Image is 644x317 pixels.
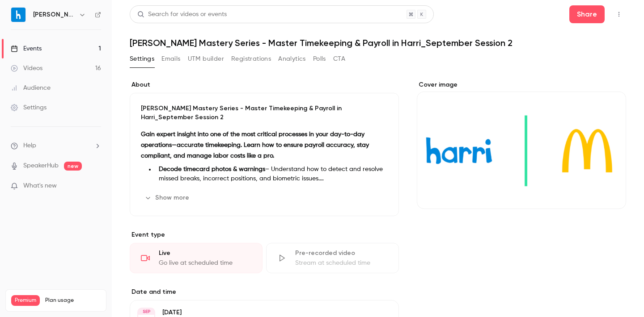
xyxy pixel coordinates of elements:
div: Pre-recorded video [295,249,388,258]
span: Premium [11,295,40,306]
button: Emails [161,52,180,66]
li: – Understand how to detect and resolve missed breaks, incorrect positions, and biometric issues. [155,165,388,184]
p: Event type [130,230,399,239]
div: Search for videos or events [137,10,227,19]
div: Pre-recorded videoStream at scheduled time [266,243,399,273]
h1: [PERSON_NAME] Mastery Series - Master Timekeeping & Payroll in Harri_September Session 2 [130,38,626,48]
a: SpeakerHub [23,161,59,171]
h6: [PERSON_NAME] [33,10,75,19]
span: new [64,162,82,171]
span: Plan usage [45,297,101,304]
label: About [130,80,399,89]
div: Videos [11,64,42,73]
div: Settings [11,103,47,112]
button: Show more [141,191,195,205]
img: Harri [11,8,25,22]
div: Events [11,44,42,53]
div: Stream at scheduled time [295,259,388,267]
div: SEP [138,309,154,315]
button: Analytics [278,52,306,66]
button: Registrations [231,52,271,66]
span: What's new [23,181,57,191]
button: CTA [333,52,345,66]
button: Polls [313,52,326,66]
button: Share [569,5,605,23]
section: Cover image [417,80,626,209]
label: Date and time [130,288,399,296]
iframe: Noticeable Trigger [90,182,101,190]
label: Cover image [417,80,626,89]
li: help-dropdown-opener [11,141,101,150]
div: Go live at scheduled time [159,259,251,267]
p: [PERSON_NAME] Mastery Series - Master Timekeeping & Payroll in Harri_September Session 2 [141,104,388,122]
button: UTM builder [188,52,224,66]
span: Help [23,141,36,150]
strong: Gain expert insight into one of the most critical processes in your day-to-day operations—accurat... [141,131,369,159]
p: [DATE] [162,308,352,317]
strong: Decode timecard photos & warnings [159,166,265,172]
div: Audience [11,83,51,92]
div: Live [159,249,251,258]
button: Settings [130,52,154,66]
div: LiveGo live at scheduled time [130,243,263,273]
